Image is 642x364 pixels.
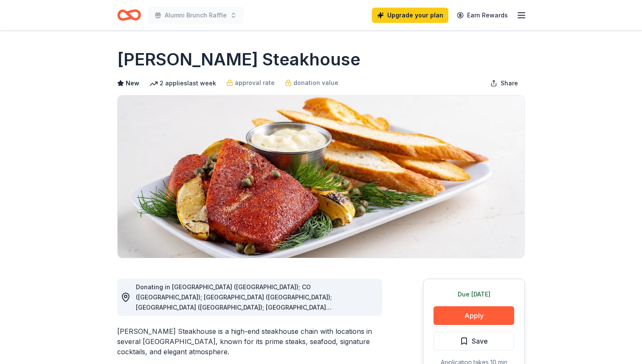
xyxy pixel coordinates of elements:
[434,306,514,325] button: Apply
[117,326,382,357] div: [PERSON_NAME] Steakhouse is a high-end steakhouse chain with locations in several [GEOGRAPHIC_DAT...
[484,75,525,92] button: Share
[235,78,275,88] span: approval rate
[148,7,244,24] button: Alumni Brunch Raffle
[434,289,514,299] div: Due [DATE]
[149,78,216,88] div: 2 applies last week
[293,78,338,88] span: donation value
[452,8,513,23] a: Earn Rewards
[165,10,227,20] span: Alumni Brunch Raffle
[501,78,518,88] span: Share
[434,332,514,350] button: Save
[226,78,275,88] a: approval rate
[372,8,448,23] a: Upgrade your plan
[118,96,524,258] img: Image for Perry's Steakhouse
[117,5,141,25] a: Home
[117,48,360,71] h1: [PERSON_NAME] Steakhouse
[472,336,488,347] span: Save
[126,78,139,88] span: New
[136,283,371,352] span: Donating in [GEOGRAPHIC_DATA] ([GEOGRAPHIC_DATA]); CO ([GEOGRAPHIC_DATA]); [GEOGRAPHIC_DATA] ([GE...
[285,78,338,88] a: donation value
